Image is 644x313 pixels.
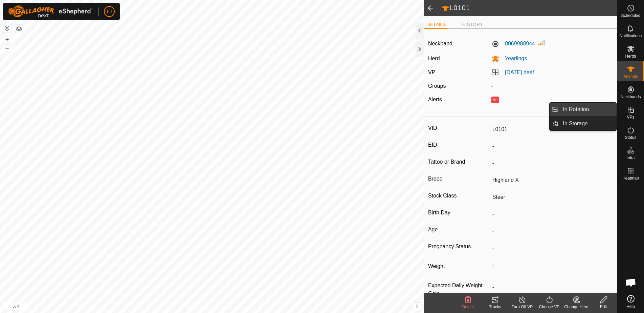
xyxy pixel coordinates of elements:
[617,292,644,311] a: Help
[428,242,490,251] label: Pregnancy Status
[509,304,536,310] div: Turn Off VP
[424,21,448,29] li: DETAILS
[491,97,499,103] button: Ae
[563,105,589,113] span: In Rotation
[622,176,639,180] span: Heatmap
[623,75,638,79] span: Animals
[491,40,535,48] label: 0069988944
[428,259,490,273] label: Weight
[550,117,617,130] li: In Storage
[428,124,490,132] label: VID
[413,302,421,310] button: i
[428,141,490,149] label: EID
[3,44,11,53] button: –
[626,156,635,160] span: Infra
[462,305,474,309] span: Delete
[428,97,442,102] label: Alerts
[428,158,490,166] label: Tattoo or Brand
[185,304,210,310] a: Privacy Policy
[626,305,635,309] span: Help
[590,304,617,310] div: Edit
[428,208,490,217] label: Birth Day
[441,4,617,13] h2: L0101
[505,69,534,75] a: [DATE] beef
[3,24,11,33] button: Reset Map
[428,281,490,298] label: Expected Daily Weight Gain
[538,39,546,47] img: Signal strength
[625,135,636,140] span: Status
[428,225,490,234] label: Age
[620,95,641,99] span: Neckbands
[559,103,617,116] a: In Rotation
[459,21,486,28] li: HISTORY
[8,5,93,18] img: Gallagher Logo
[428,191,490,200] label: Stock Class
[536,304,563,310] div: Choose VP
[482,304,509,310] div: Tracks
[563,120,588,128] span: In Storage
[428,83,446,89] label: Groups
[428,40,452,48] label: Neckband
[3,36,11,44] button: +
[219,304,239,310] a: Contact Us
[563,304,590,310] div: Change Herd
[15,25,23,33] button: Map Layers
[550,103,617,116] li: In Rotation
[621,14,640,18] span: Schedules
[416,303,418,309] span: i
[625,54,636,58] span: Herds
[107,8,112,15] span: LJ
[627,115,634,119] span: VPs
[620,34,642,38] span: Notifications
[499,56,527,61] span: Yearlings
[621,272,641,293] div: Open chat
[428,56,440,61] label: Herd
[428,69,435,75] label: VP
[559,117,617,130] a: In Storage
[428,174,490,183] label: Breed
[489,82,615,90] div: -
